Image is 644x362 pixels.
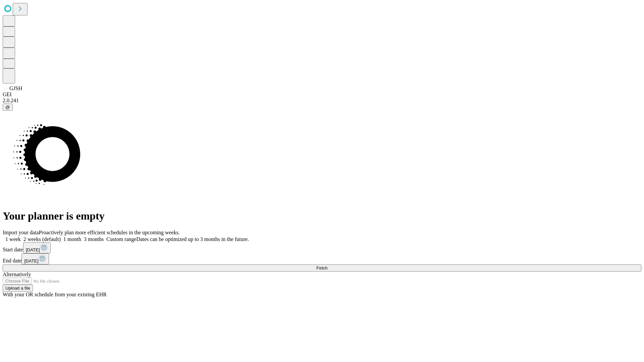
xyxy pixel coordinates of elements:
button: [DATE] [21,253,49,264]
span: Alternatively [3,271,31,277]
span: 3 months [84,236,104,242]
div: End date [3,253,641,264]
button: Upload a file [3,285,33,292]
span: Custom range [106,236,136,242]
span: With your OR schedule from your existing EHR [3,292,107,297]
span: 1 week [5,236,21,242]
div: Start date [3,242,641,253]
button: @ [3,104,13,111]
div: GEI [3,92,641,98]
button: Fetch [3,264,641,271]
span: Fetch [316,265,327,270]
span: GJSH [9,85,22,91]
span: Import your data [3,230,39,235]
span: Proactively plan more efficient schedules in the upcoming weeks. [39,230,180,235]
span: 2 weeks (default) [23,236,61,242]
span: Dates can be optimized up to 3 months in the future. [137,236,249,242]
div: 2.0.241 [3,98,641,104]
span: [DATE] [26,247,40,252]
h1: Your planner is empty [3,210,641,222]
span: @ [5,105,10,110]
button: [DATE] [23,242,51,253]
span: [DATE] [24,258,38,263]
span: 1 month [63,236,81,242]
